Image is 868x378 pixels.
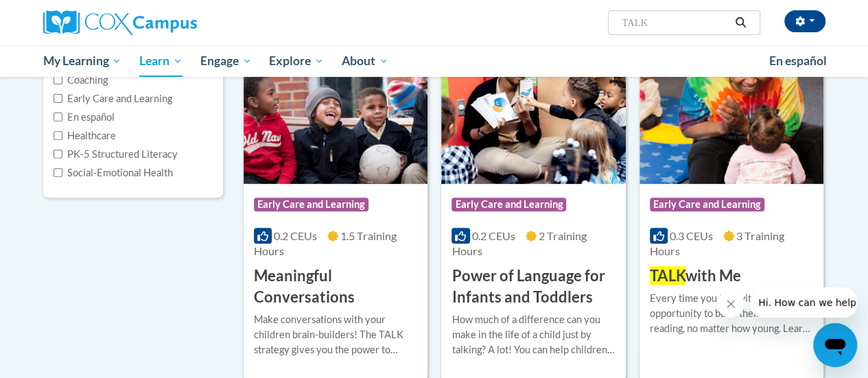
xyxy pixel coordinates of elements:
h3: with Me [650,265,741,287]
label: PK-5 Structured Literacy [54,147,178,162]
a: My Learning [34,45,131,77]
h3: Meaningful Conversations [254,265,417,308]
img: Cox Campus [43,10,197,35]
span: Early Care and Learning [254,198,368,211]
span: Hi. How can we help? [8,10,111,21]
label: En español [54,110,115,125]
div: Main menu [33,45,836,77]
label: Coaching [54,73,108,88]
iframe: Close message [717,290,744,318]
span: 1.5 Training Hours [254,229,397,257]
span: 0.2 CEUs [274,229,317,242]
span: Explore [269,53,324,69]
label: Social-Emotional Health [54,165,173,180]
input: Checkbox for Options [54,150,62,158]
span: My Learning [43,53,121,69]
span: Learn [139,53,183,69]
img: Course Logo [441,44,625,184]
span: Early Care and Learning [650,198,764,211]
label: Healthcare [54,128,116,143]
input: Search Courses [620,14,730,31]
a: Explore [260,45,333,77]
input: Checkbox for Options [54,168,62,177]
img: Course Logo [640,44,823,184]
span: TALK [650,266,685,285]
a: Learn [130,45,191,77]
div: Every time you talk with a child is an opportunity to build their brain for reading, no matter ho... [650,291,813,336]
span: 0.3 CEUs [670,229,713,242]
span: 2 Training Hours [451,229,586,257]
input: Checkbox for Options [54,94,62,103]
label: Early Care and Learning [54,91,172,106]
button: Search [730,14,751,31]
input: Checkbox for Options [54,75,62,84]
a: About [333,45,397,77]
div: How much of a difference can you make in the life of a child just by talking? A lot! You can help... [451,312,615,357]
a: Engage [191,45,261,77]
h3: Power of Language for Infants and Toddlers [451,265,615,308]
span: Early Care and Learning [451,198,566,211]
a: En español [760,47,836,75]
span: 3 Training Hours [650,229,784,257]
iframe: Button to launch messaging window [813,323,857,367]
div: Make conversations with your children brain-builders! The TALK strategy gives you the power to en... [254,312,417,357]
img: Course Logo [244,44,427,184]
input: Checkbox for Options [54,131,62,140]
span: En español [769,54,827,68]
button: Account Settings [784,10,825,32]
span: About [342,53,388,69]
a: Cox Campus [43,10,290,35]
input: Checkbox for Options [54,113,62,121]
span: Engage [200,53,252,69]
span: 0.2 CEUs [472,229,515,242]
iframe: Message from company [750,287,857,318]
